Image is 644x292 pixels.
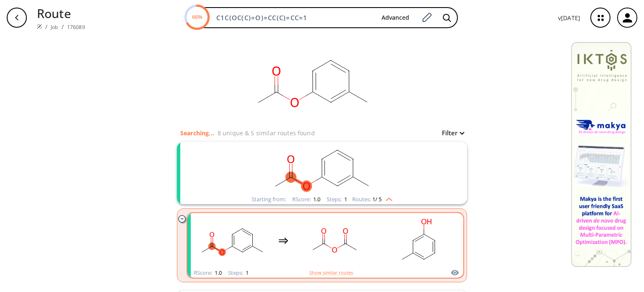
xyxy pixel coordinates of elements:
a: 176089 [67,24,85,31]
p: Route [37,4,85,22]
div: Steps : [228,270,249,276]
button: Filter [437,130,464,136]
a: Job [51,24,58,31]
span: 1 [343,195,347,203]
div: RScore : [292,197,320,202]
svg: CC(=O)OC(C)=O [297,214,372,267]
button: Advanced [375,10,416,26]
img: Banner [571,42,631,267]
svg: Cc1cccc(O)c1 [381,214,456,267]
img: Up [382,195,392,201]
li: / [45,22,47,31]
input: Enter SMILES [211,13,375,22]
p: 8 unique & 5 similar routes found [218,129,315,137]
span: 1 / 5 [372,197,382,202]
div: Steps : [327,197,347,202]
svg: C1C(OC(C)=O)=CC(C)=CC=1 [229,35,397,128]
li: / [62,22,64,31]
svg: CC(=O)Oc1cccc(C)c1 [213,142,431,195]
span: 1.0 [312,195,320,203]
text: 66% [192,13,202,21]
p: Searching... [180,129,214,137]
div: Starting from: [252,197,286,202]
p: v [DATE] [558,13,580,22]
img: Spaya logo [37,24,42,29]
button: Show similar routes [309,269,353,276]
span: 1 [244,269,249,276]
div: RScore : [194,270,222,276]
svg: CC(=O)Oc1cccc(C)c1 [195,214,270,267]
span: 1.0 [213,269,222,276]
div: Routes: [352,197,392,202]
